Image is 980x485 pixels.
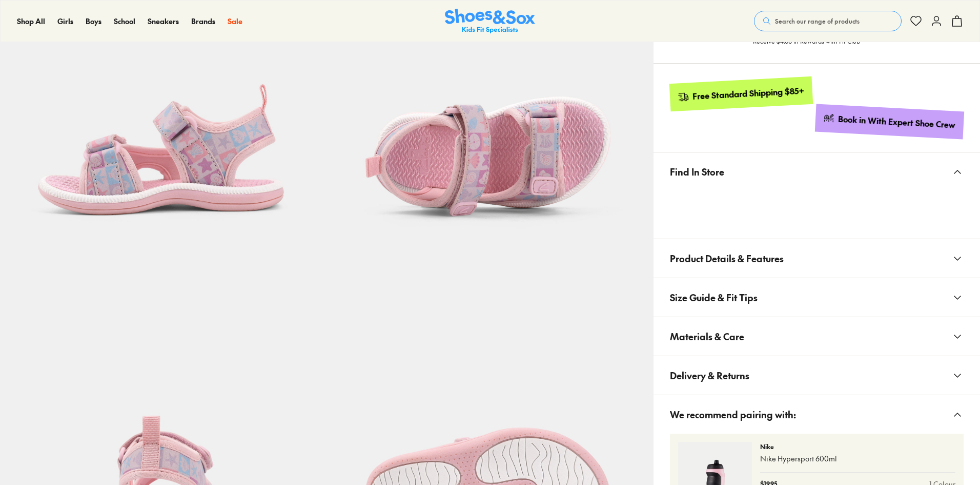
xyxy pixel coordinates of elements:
[191,16,215,26] span: Brands
[17,16,45,26] span: Shop All
[754,11,902,31] button: Search our range of products
[815,104,964,140] a: Book in With Expert Shoe Crew
[670,321,744,352] span: Materials & Care
[228,16,242,26] span: Sale
[114,16,135,26] span: School
[148,16,179,26] span: Sneakers
[228,16,242,27] a: Sale
[17,16,45,27] a: Shop All
[692,85,804,102] div: Free Standard Shipping $85+
[191,16,215,27] a: Brands
[753,36,860,55] p: Receive $4.00 in Rewards with Fit Club
[445,9,535,34] img: SNS_Logo_Responsive.svg
[148,16,179,27] a: Sneakers
[670,399,796,430] span: We recommend pairing with:
[670,191,964,226] iframe: Find in Store
[57,16,73,27] a: Girls
[654,278,980,317] button: Size Guide & Fit Tips
[670,360,749,391] span: Delivery & Returns
[654,152,980,191] button: Find In Store
[86,16,101,26] span: Boys
[86,16,101,27] a: Boys
[654,356,980,395] button: Delivery & Returns
[57,16,73,26] span: Girls
[114,16,135,27] a: School
[760,453,955,464] p: Nike Hypersport 600ml
[670,157,724,187] span: Find In Store
[445,9,535,34] a: Shoes & Sox
[760,442,955,451] p: Nike
[654,239,980,278] button: Product Details & Features
[654,395,980,434] button: We recommend pairing with:
[669,76,812,111] a: Free Standard Shipping $85+
[670,282,758,313] span: Size Guide & Fit Tips
[670,243,784,274] span: Product Details & Features
[654,317,980,356] button: Materials & Care
[838,113,956,131] div: Book in With Expert Shoe Crew
[775,16,860,26] span: Search our range of products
